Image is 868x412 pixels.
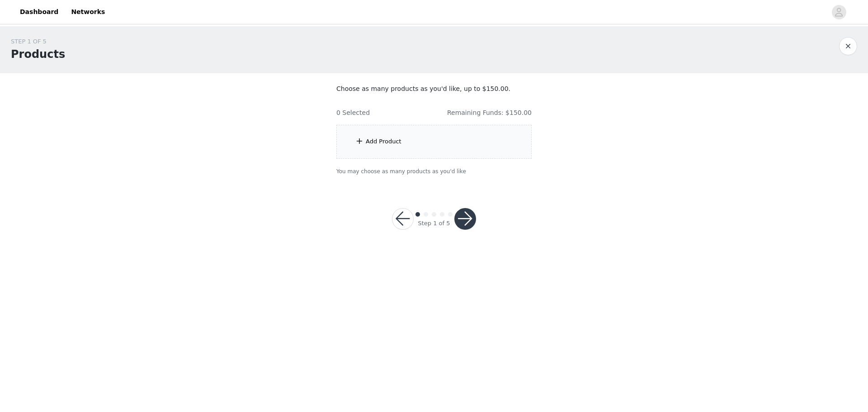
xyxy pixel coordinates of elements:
[336,167,532,175] p: You may choose as many products as you'd like
[366,137,401,146] div: Add Product
[11,37,65,46] div: STEP 1 OF 5
[11,46,65,62] h1: Products
[835,5,843,19] div: avatar
[336,108,370,118] h4: 0 Selected
[418,219,450,228] div: Step 1 of 5
[14,2,64,22] a: Dashboard
[66,2,110,22] a: Networks
[447,108,532,118] h4: Remaining Funds: $150.00
[336,84,532,94] p: Choose as many products as you'd like, up to $150.00.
